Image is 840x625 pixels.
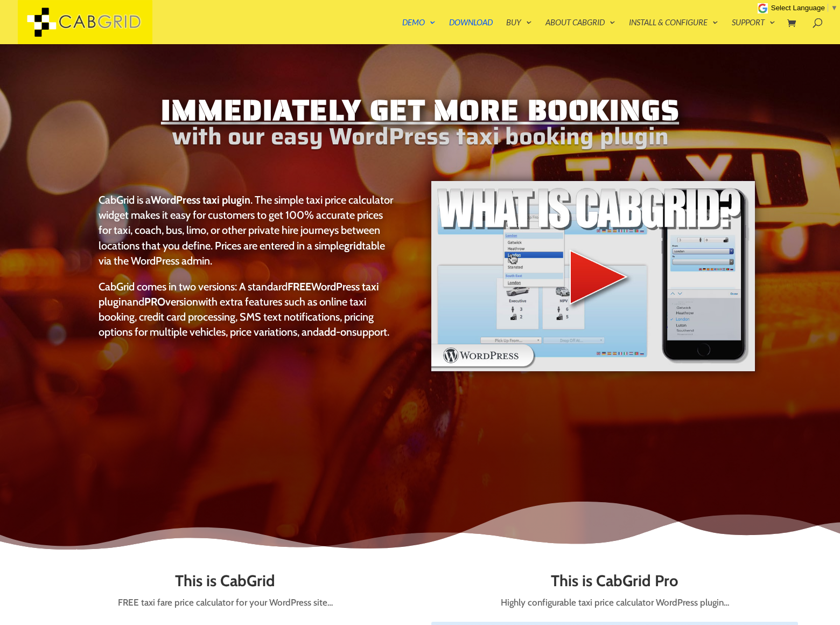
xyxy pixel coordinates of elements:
p: Highly configurable taxi price calculator WordPress plugin… [431,595,798,610]
p: CabGrid is a . The simple taxi price calculator widget makes it easy for customers to get 100% ac... [99,192,395,279]
a: add-on [319,325,352,338]
a: Demo [402,18,436,44]
strong: FREE [288,280,311,293]
a: About CabGrid [545,18,615,44]
span: Select Language [771,4,825,12]
a: CabGrid Taxi Plugin [18,15,152,26]
a: Download [449,18,493,44]
img: WordPress taxi booking plugin Intro Video [430,180,756,372]
h2: with our easy WordPress taxi booking plugin [84,131,756,146]
a: Install & Configure [629,18,718,44]
span: ▼ [831,4,838,12]
a: Select Language​ [771,4,838,12]
a: WordPress taxi booking plugin Intro Video [430,364,756,374]
h2: This is CabGrid Pro [431,572,798,595]
p: FREE taxi fare price calculator for your WordPress site… [42,595,409,610]
h1: Immediately Get More Bookings [84,95,756,131]
h2: This is CabGrid [42,572,409,595]
p: CabGrid comes in two versions: A standard and with extra features such as online taxi booking, cr... [99,279,395,340]
a: Buy [506,18,532,44]
span: ​ [828,4,828,12]
strong: grid [344,239,362,252]
a: Support [732,18,775,44]
a: PROversion [144,295,198,308]
strong: WordPress taxi plugin [151,193,250,206]
strong: PRO [144,295,165,308]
